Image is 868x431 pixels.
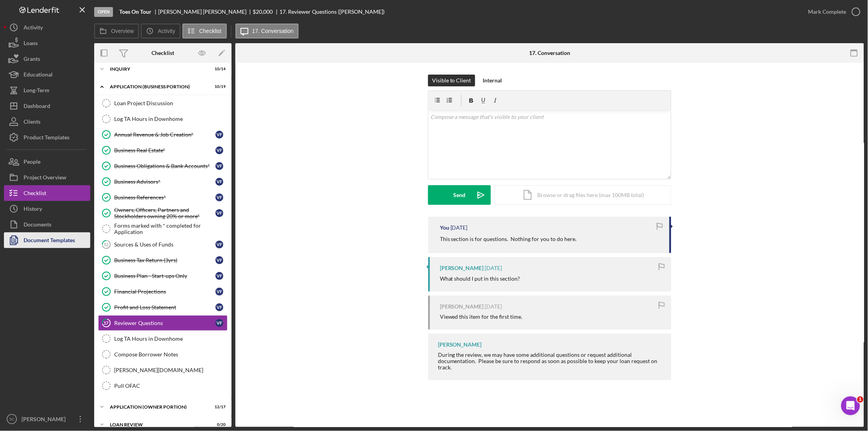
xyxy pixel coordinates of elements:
[4,51,90,67] button: Grants
[94,7,113,17] div: Open
[428,75,475,86] button: Visible to Client
[4,170,90,185] button: Project Overview
[98,127,228,142] a: Annual Revenue & Job Creation*VF
[235,24,299,38] button: 17. Conversation
[215,178,223,186] div: V F
[4,114,90,130] button: Clients
[215,131,223,139] div: V F
[440,314,523,320] div: Viewed this item for the first time.
[4,217,90,232] button: Documents
[114,100,227,106] div: Loan Project Discussion
[24,217,51,234] div: Documents
[215,303,223,311] div: V F
[98,331,228,347] a: Log TA Hours in Downhome
[98,142,228,158] a: Business Real Estate*VF
[808,4,846,20] div: Mark Complete
[141,24,180,38] button: Activity
[98,95,228,111] a: Loan Project Discussion
[98,300,228,315] a: Profit and Loss StatementVF
[158,28,175,34] label: Activity
[98,284,228,300] a: Financial ProjectionsVF
[215,288,223,296] div: V F
[9,417,14,422] text: SC
[801,4,864,20] button: Mark Complete
[479,75,506,86] button: Internal
[4,20,90,35] button: Activity
[4,35,90,51] button: Loans
[4,67,90,82] button: Educational
[110,405,206,409] div: APPLICATION (OWNER PORTION)
[98,315,228,331] a: 17Reviewer QuestionsVF
[440,303,484,310] div: [PERSON_NAME]
[20,411,71,429] div: [PERSON_NAME]
[483,75,502,86] div: Internal
[212,84,226,89] div: 10 / 19
[110,67,206,71] div: INQUIRY
[4,201,90,217] button: History
[215,272,223,280] div: V F
[114,289,215,295] div: Financial Projections
[98,174,228,190] a: Business Advisors*VF
[24,170,66,187] div: Project Overview
[94,24,139,38] button: Overview
[279,9,385,15] div: 17. Reviewer Questions ([PERSON_NAME])
[4,411,90,427] button: SC[PERSON_NAME]
[438,342,482,348] div: [PERSON_NAME]
[4,82,90,98] button: Long-Term
[114,304,215,310] div: Profit and Loss Statement
[4,98,90,114] button: Dashboard
[98,158,228,174] a: Business Obligations & Bank Accounts*VF
[212,67,226,71] div: 10 / 14
[114,179,215,185] div: Business Advisors*
[24,185,46,203] div: Checklist
[440,235,577,243] p: This section is for questions. Nothing for you to do here.
[110,84,206,89] div: APPLICATION (BUSINESS PORTION)
[110,422,206,427] div: LOAN REVIEW
[158,9,253,15] div: [PERSON_NAME] [PERSON_NAME]
[4,185,90,201] button: Checklist
[119,9,151,15] b: Toes On Tour
[98,252,228,268] a: Business Tax Return (3yrs)VF
[24,114,40,131] div: Clients
[24,154,40,172] div: People
[114,194,215,201] div: Business References*
[4,232,90,248] button: Document Templates
[98,237,228,252] a: 12Sources & Uses of FundsVF
[98,378,228,394] a: Pull OFAC
[24,35,38,53] div: Loans
[215,241,223,248] div: V F
[485,303,502,310] time: 2025-09-29 17:23
[114,320,215,326] div: Reviewer Questions
[432,75,471,86] div: Visible to Client
[4,130,90,145] button: Product Templates
[114,163,215,169] div: Business Obligations & Bank Accounts*
[450,225,468,231] time: 2025-09-29 18:48
[440,265,484,271] div: [PERSON_NAME]
[529,50,571,56] div: 17. Conversation
[114,336,227,342] div: Log TA Hours in Downhome
[24,51,40,69] div: Grants
[454,185,466,205] div: Send
[24,67,53,84] div: Educational
[215,162,223,170] div: V F
[98,190,228,205] a: Business References*VF
[24,201,42,219] div: History
[114,383,227,389] div: Pull OFAC
[253,8,273,15] span: $20,000
[215,256,223,264] div: V F
[857,396,864,403] span: 1
[212,422,226,427] div: 0 / 20
[215,146,223,154] div: V F
[151,50,174,56] div: Checklist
